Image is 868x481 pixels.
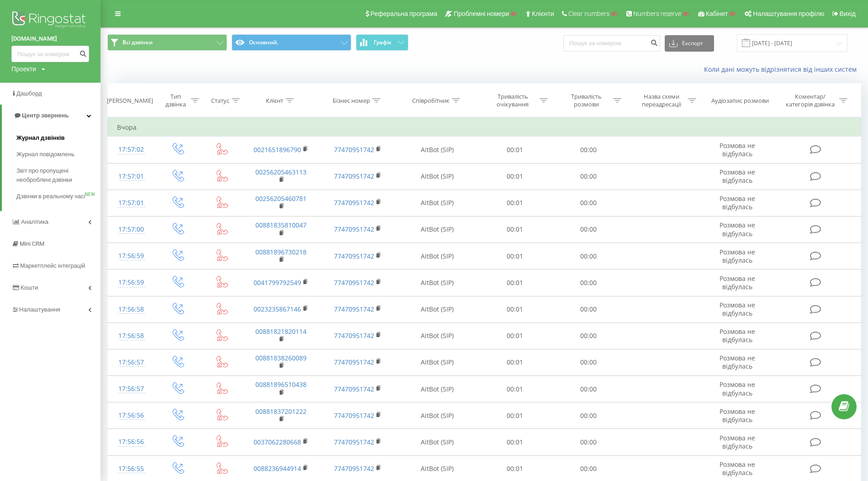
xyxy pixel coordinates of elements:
[333,97,370,105] div: Бізнес номер
[720,221,755,238] span: Розмова не відбулась
[478,402,552,429] td: 00:01
[568,10,609,17] span: Clear numbers
[552,429,625,455] td: 00:00
[454,10,509,17] span: Проблемні номери
[720,327,755,344] span: Розмова не відбулась
[117,433,146,451] div: 17:56:56
[254,305,301,313] a: 0023235867146
[255,221,307,229] a: 00881835810047
[117,168,146,185] div: 17:57:01
[552,163,625,190] td: 00:00
[16,130,101,146] a: Журнал дзвінків
[232,34,351,51] button: Основний.
[334,172,374,180] a: 77470951742
[334,252,374,260] a: 77470951742
[552,137,625,163] td: 00:00
[396,270,478,296] td: AitBot (SIP)
[552,216,625,243] td: 00:00
[22,112,69,119] span: Центр звернень
[334,438,374,446] a: 77470951742
[21,284,38,291] span: Кошти
[255,168,307,176] a: 00256205463113
[478,216,552,243] td: 00:01
[122,39,153,46] span: Всі дзвінки
[117,460,146,478] div: 17:56:55
[720,248,755,264] span: Розмова не відбулась
[334,305,374,313] a: 77470951742
[117,141,146,159] div: 17:57:02
[396,322,478,349] td: AitBot (SIP)
[117,221,146,238] div: 17:57:00
[412,97,450,105] div: Співробітник
[16,150,74,159] span: Журнал повідомлень
[396,402,478,429] td: AitBot (SIP)
[720,274,755,291] span: Розмова не відбулась
[107,97,153,105] div: [PERSON_NAME]
[711,97,769,105] div: Аудіозапис розмови
[255,248,307,256] a: 00881896730218
[552,349,625,375] td: 00:00
[704,65,861,74] a: Коли дані можуть відрізнятися вiд інших систем
[107,34,227,51] button: Всі дзвінки
[720,407,755,424] span: Розмова не відбулась
[21,218,48,225] span: Аналiтика
[117,274,146,291] div: 17:56:59
[552,190,625,216] td: 00:00
[334,331,374,340] a: 77470951742
[396,137,478,163] td: AitBot (SIP)
[117,194,146,212] div: 17:57:01
[16,163,101,188] a: Звіт про пропущені необроблені дзвінки
[254,278,301,287] a: 0041799792549
[163,93,189,108] div: Тип дзвінка
[334,145,374,154] a: 77470951742
[117,247,146,265] div: 17:56:59
[16,188,101,205] a: Дзвінки в реальному часіNEW
[783,93,837,108] div: Коментар/категорія дзвінка
[16,192,85,201] span: Дзвінки в реальному часі
[720,460,755,477] span: Розмова не відбулась
[334,278,374,287] a: 77470951742
[552,270,625,296] td: 00:00
[706,10,728,17] span: Кабінет
[108,118,861,137] td: Вчора
[478,270,552,296] td: 00:01
[396,163,478,190] td: AitBot (SIP)
[478,296,552,322] td: 00:01
[720,301,755,317] span: Розмова не відбулась
[16,146,101,163] a: Журнал повідомлень
[254,145,301,154] a: 0021651896790
[2,105,101,127] a: Центр звернень
[552,322,625,349] td: 00:00
[563,35,660,52] input: Пошук за номером
[255,327,307,336] a: 00881821820114
[637,93,686,108] div: Назва схеми переадресації
[334,385,374,393] a: 77470951742
[254,464,301,473] a: 0088236944914
[334,411,374,420] a: 77470951742
[20,240,44,247] span: Mini CRM
[720,380,755,397] span: Розмова не відбулась
[16,133,65,143] span: Журнал дзвінків
[720,194,755,211] span: Розмова не відбулась
[396,376,478,402] td: AitBot (SIP)
[478,163,552,190] td: 00:01
[11,64,36,74] div: Проекти
[552,296,625,322] td: 00:00
[117,380,146,398] div: 17:56:57
[478,429,552,455] td: 00:01
[334,198,374,207] a: 77470951742
[356,34,408,51] button: Графік
[117,301,146,318] div: 17:56:58
[488,93,537,108] div: Тривалість очікування
[255,380,307,389] a: 00881896510438
[532,10,554,17] span: Клієнти
[255,194,307,203] a: 00256205460781
[562,93,611,108] div: Тривалість розмови
[254,438,301,446] a: 0037062280668
[478,322,552,349] td: 00:01
[478,349,552,375] td: 00:01
[396,349,478,375] td: AitBot (SIP)
[334,225,374,233] a: 77470951742
[374,39,392,46] span: Графік
[117,407,146,424] div: 17:56:56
